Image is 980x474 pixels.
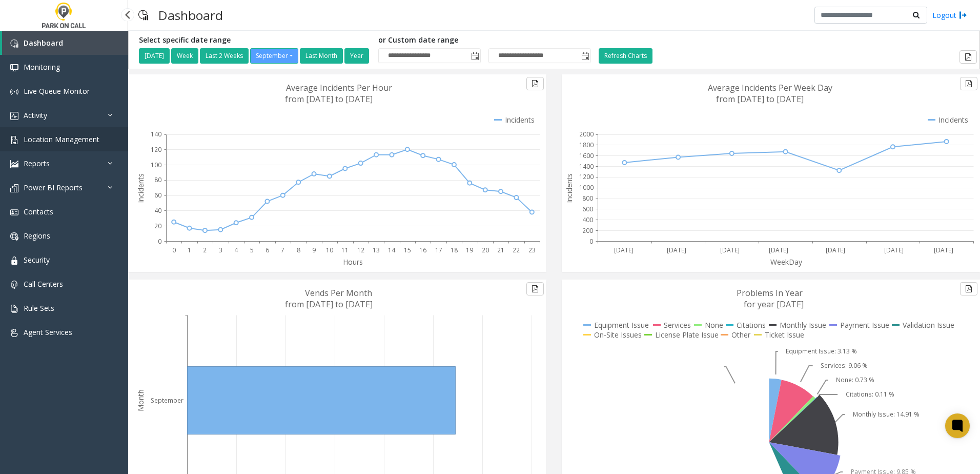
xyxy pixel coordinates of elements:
text: from [DATE] to [DATE] [285,299,373,310]
text: 15 [404,246,411,254]
text: Vends Per Month [305,287,372,299]
img: 'icon' [10,88,18,96]
text: from [DATE] to [DATE] [716,93,804,105]
img: 'icon' [10,136,18,144]
text: 14 [388,246,396,254]
text: 0 [158,237,161,246]
text: 100 [151,161,161,169]
img: pageIcon [138,3,148,28]
text: Citations: 0.11 % [846,390,894,399]
text: Average Incidents Per Hour [286,82,392,93]
text: September [151,396,183,405]
text: 1600 [579,151,594,160]
img: 'icon' [10,39,18,48]
img: logout [959,10,967,21]
text: WeekDay [770,257,803,267]
text: 600 [582,205,593,213]
text: 12 [357,246,364,254]
span: Activity [24,110,47,120]
text: 800 [582,194,593,203]
span: Location Management [24,134,99,144]
h5: or Custom date range [378,36,591,45]
text: 20 [154,222,161,230]
span: Call Centers [24,279,63,289]
text: 1400 [579,162,594,171]
span: Reports [24,159,50,168]
text: [DATE] [614,246,634,254]
text: [DATE] [826,246,845,254]
text: 7 [281,246,284,254]
text: Average Incidents Per Week Day [708,82,832,93]
button: Week [171,48,198,64]
text: 13 [373,246,380,254]
text: 17 [435,246,442,254]
text: 19 [466,246,473,254]
span: Agent Services [24,327,72,337]
text: Equipment Issue: 3.13 % [786,347,857,355]
a: Dashboard [2,31,128,55]
button: Export to pdf [960,282,977,295]
button: Refresh Charts [599,48,652,64]
h3: Dashboard [153,3,228,28]
text: 140 [151,130,161,139]
span: Toggle popup [579,49,590,63]
text: 8 [297,246,300,254]
text: 0 [589,237,593,246]
text: Monthly Issue: 14.91 % [853,410,920,419]
img: 'icon' [10,184,18,192]
text: Problems In Year [737,287,803,299]
span: Security [24,255,50,265]
text: 18 [451,246,458,254]
span: Dashboard [24,38,63,48]
button: Export to pdf [960,77,977,90]
text: 10 [326,246,333,254]
text: 1800 [579,141,594,149]
text: Month [136,389,146,411]
text: 20 [482,246,489,254]
img: 'icon' [10,281,18,289]
text: 23 [528,246,536,254]
text: 1000 [579,183,594,192]
text: [DATE] [720,246,740,254]
text: for year [DATE] [744,299,804,310]
button: September [250,48,298,64]
span: Live Queue Monitor [24,86,90,96]
text: 21 [497,246,504,254]
text: 3 [219,246,222,254]
span: Regions [24,231,50,241]
a: Logout [932,10,967,21]
button: Export to pdf [959,50,977,64]
img: 'icon' [10,160,18,168]
img: 'icon' [10,256,18,265]
text: 2000 [579,130,594,139]
text: 9 [312,246,316,254]
text: 0 [172,246,176,254]
text: 1200 [579,172,594,181]
button: [DATE] [139,48,170,64]
text: Incidents [136,173,146,203]
button: Last Month [300,48,343,64]
text: Incidents [564,173,574,203]
text: [DATE] [769,246,788,254]
text: None: 0.73 % [836,376,874,384]
text: Hours [343,257,363,267]
img: 'icon' [10,329,18,337]
span: Power BI Reports [24,183,83,192]
text: 40 [154,206,161,215]
img: 'icon' [10,232,18,241]
text: 1 [188,246,191,254]
text: 80 [154,175,161,184]
img: 'icon' [10,208,18,216]
text: [DATE] [667,246,686,254]
text: 2 [203,246,207,254]
text: 4 [234,246,238,254]
text: 200 [582,226,593,235]
text: 16 [419,246,426,254]
button: Export to pdf [526,282,544,295]
span: Contacts [24,207,53,216]
img: 'icon' [10,64,18,72]
h5: Select specific date range [139,36,371,45]
button: Export to pdf [526,77,544,90]
text: 400 [582,215,593,224]
button: Year [344,48,369,64]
